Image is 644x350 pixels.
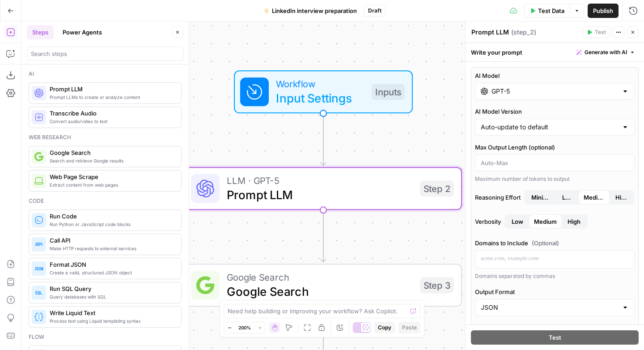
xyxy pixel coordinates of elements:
span: Low [512,217,523,226]
div: Write your prompt [466,43,644,61]
span: Input Settings [276,89,364,107]
span: Test [549,333,561,342]
button: VerbosityLowMedium [562,214,586,229]
span: Draft [368,7,381,15]
button: Paste [398,322,420,333]
div: Flow [29,333,182,341]
div: Code [29,197,182,205]
span: Query databases with SQL [50,293,174,300]
input: Auto-update to default [481,123,618,132]
span: Google Search [50,148,174,157]
div: LLM · GPT-5Prompt LLMStep 2 [185,167,462,210]
span: Prompt LLMs to create or analyze content [50,94,174,101]
g: Edge from step_2 to step_3 [321,210,326,262]
span: Minimal [531,193,551,202]
g: Edge from start to step_2 [321,113,326,165]
span: Run Code [50,212,174,221]
button: Reasoning EffortMinimalLowMedium [610,190,633,205]
input: Auto-Max [481,158,629,167]
span: Write Liquid Text [50,308,174,317]
button: Steps [27,25,54,39]
button: VerbosityMediumHigh [506,214,529,229]
div: Domains separated by commas [475,272,635,280]
div: Google SearchGoogle SearchStep 3 [185,264,462,307]
label: Reasoning Effort [475,190,635,205]
button: LinkedIn interview preparation [258,4,362,18]
div: Step 3 [420,277,454,293]
span: Medium [534,217,557,226]
span: Medium [584,193,605,202]
span: Paste [402,324,417,332]
span: Process text using Liquid templating syntax [50,317,174,324]
button: Generate with AI [573,47,639,58]
input: Search steps [31,49,179,58]
span: Make HTTP requests to external services [50,245,174,252]
span: (Optional) [543,323,571,332]
input: Select a model [491,87,618,96]
label: Verbosity [475,214,635,229]
span: Copy [378,324,391,332]
span: LLM · GPT-5 [227,173,413,188]
span: High [568,217,580,226]
button: Power Agents [57,25,107,39]
span: Web Page Scrape [50,172,174,181]
label: Max Output Length (optional) [475,143,635,152]
button: Test Data [524,4,570,18]
div: Maximum number of tokens to output [475,175,635,183]
div: Ai [29,70,182,78]
span: Google Search [227,270,413,284]
button: Publish [588,4,619,18]
textarea: Prompt LLM [471,28,509,37]
div: Inputs [372,84,405,100]
span: Google Search [227,282,413,300]
button: Reasoning EffortLowMediumHigh [526,190,557,205]
div: Web research [29,133,182,141]
span: Convert audio/video to text [50,118,174,125]
span: Prompt LLM [227,186,413,204]
label: Define Column Outputs [475,323,635,332]
span: High [615,193,627,202]
span: Test [595,28,606,36]
span: Workflow [276,77,364,91]
span: LinkedIn interview preparation [272,6,357,15]
label: AI Model [475,71,635,80]
div: Step 2 [420,180,454,196]
button: Copy [374,322,395,333]
span: Transcribe Audio [50,109,174,118]
span: 200% [238,324,251,331]
span: ( step_2 ) [511,28,536,37]
label: AI Model Version [475,107,635,116]
button: Test [471,330,639,345]
span: Call API [50,236,174,245]
span: Create a valid, structured JSON object [50,269,174,276]
button: Reasoning EffortMinimalMediumHigh [557,190,578,205]
label: Output Format [475,287,635,296]
span: Test Data [538,6,564,15]
button: Test [583,26,610,38]
span: Search and retrieve Google results [50,157,174,164]
span: (Optional) [532,239,559,248]
span: Prompt LLM [50,85,174,94]
span: Format JSON [50,260,174,269]
span: Extract content from web pages [50,181,174,188]
label: Domains to Include [475,239,635,248]
span: Run SQL Query [50,284,174,293]
span: Generate with AI [585,48,627,56]
span: Run Python or JavaScript code blocks [50,221,174,228]
div: WorkflowInput SettingsInputs [185,70,462,113]
input: JSON [481,303,618,312]
span: Low [562,193,573,202]
span: Publish [593,6,613,15]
